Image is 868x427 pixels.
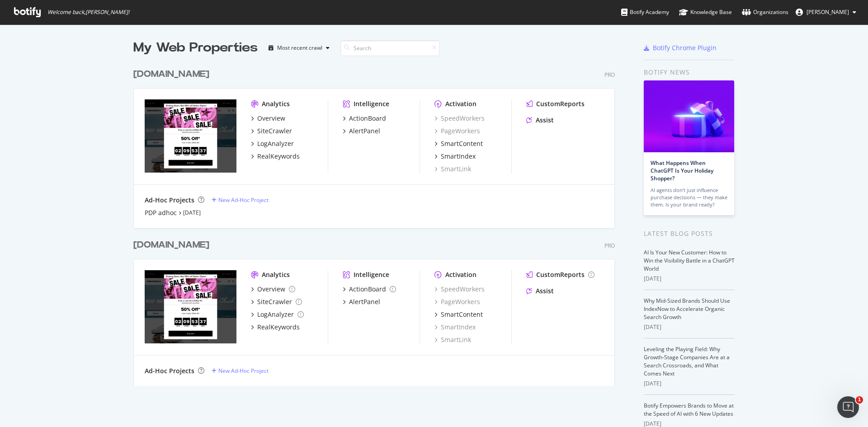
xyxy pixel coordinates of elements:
[651,187,727,208] div: AI agents don’t just influence purchase decisions — they make them. Is your brand ready?
[145,196,194,205] div: Ad-Hoc Projects
[856,396,863,404] span: 1
[679,8,732,17] div: Knowledge Base
[644,402,734,418] a: Botify Empowers Brands to Move at the Speed of AI with 6 New Updates
[251,323,300,332] a: RealKeywords
[644,249,735,272] a: AI Is Your New Customer: How to Win the Visibility Battle in a ChatGPT World
[133,239,209,252] div: [DOMAIN_NAME]
[145,366,194,375] div: Ad-Hoc Projects
[621,8,669,17] div: Botify Academy
[788,5,863,19] button: [PERSON_NAME]
[251,152,300,161] a: RealKeywords
[251,285,295,294] a: Overview
[434,164,471,174] a: SmartLink
[644,345,730,377] a: Leveling the Playing Field: Why Growth-Stage Companies Are at a Search Crossroads, and What Comes...
[536,99,585,108] div: CustomReports
[604,71,615,79] div: Pro
[807,8,849,16] span: Matthew Liljegren
[343,297,380,306] a: AlertPanel
[133,68,213,81] a: [DOMAIN_NAME]
[441,152,476,161] div: SmartIndex
[441,310,483,319] div: SmartContent
[644,229,735,239] div: Latest Blog Posts
[434,323,476,332] a: SmartIndex
[536,286,554,296] div: Assist
[644,323,735,331] div: [DATE]
[651,159,713,182] a: What Happens When ChatGPT Is Your Holiday Shopper?
[653,43,717,52] div: Botify Chrome Plugin
[218,196,269,204] div: New Ad-Hoc Project
[644,80,734,152] img: What Happens When ChatGPT Is Your Holiday Shopper?
[644,43,717,52] a: Botify Chrome Plugin
[257,323,300,332] div: RealKeywords
[251,139,294,148] a: LogAnalyzer
[133,57,622,386] div: grid
[218,367,269,375] div: New Ad-Hoc Project
[742,8,788,17] div: Organizations
[257,285,285,294] div: Overview
[47,9,129,16] span: Welcome back, [PERSON_NAME] !
[257,139,294,148] div: LogAnalyzer
[644,380,735,388] div: [DATE]
[343,127,380,136] a: AlertPanel
[837,396,859,418] iframe: Intercom live chat
[434,335,471,344] a: SmartLink
[349,285,386,294] div: ActionBoard
[349,297,380,306] div: AlertPanel
[133,68,209,81] div: [DOMAIN_NAME]
[340,40,440,56] input: Search
[262,270,290,279] div: Analytics
[434,285,485,294] a: SpeedWorkers
[644,297,730,321] a: Why Mid-Sized Brands Should Use IndexNow to Accelerate Organic Search Growth
[604,242,615,249] div: Pro
[445,270,476,279] div: Activation
[133,239,213,252] a: [DOMAIN_NAME]
[251,297,302,306] a: SiteCrawler
[445,99,476,108] div: Activation
[434,127,480,136] a: PageWorkers
[343,285,396,294] a: ActionBoard
[434,297,480,306] a: PageWorkers
[145,99,236,173] img: www.converse.com
[536,270,585,279] div: CustomReports
[251,310,304,319] a: LogAnalyzer
[536,116,554,125] div: Assist
[277,45,322,51] div: Most recent crawl
[257,297,292,306] div: SiteCrawler
[251,114,285,123] a: Overview
[526,270,594,279] a: CustomReports
[145,270,236,343] img: conversedataimport.com
[133,39,258,57] div: My Web Properties
[257,127,292,136] div: SiteCrawler
[434,139,483,148] a: SmartContent
[212,367,269,375] a: New Ad-Hoc Project
[526,99,585,108] a: CustomReports
[257,310,294,319] div: LogAnalyzer
[343,114,386,123] a: ActionBoard
[354,270,389,279] div: Intelligence
[257,114,285,123] div: Overview
[183,209,201,216] a: [DATE]
[262,99,290,108] div: Analytics
[251,127,292,136] a: SiteCrawler
[434,114,485,123] a: SpeedWorkers
[526,116,554,125] a: Assist
[434,310,483,319] a: SmartContent
[265,41,333,55] button: Most recent crawl
[644,67,735,77] div: Botify news
[644,275,735,283] div: [DATE]
[526,286,554,296] a: Assist
[145,208,177,217] a: PDP adhoc
[354,99,389,108] div: Intelligence
[441,139,483,148] div: SmartContent
[349,127,380,136] div: AlertPanel
[257,152,300,161] div: RealKeywords
[434,152,476,161] a: SmartIndex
